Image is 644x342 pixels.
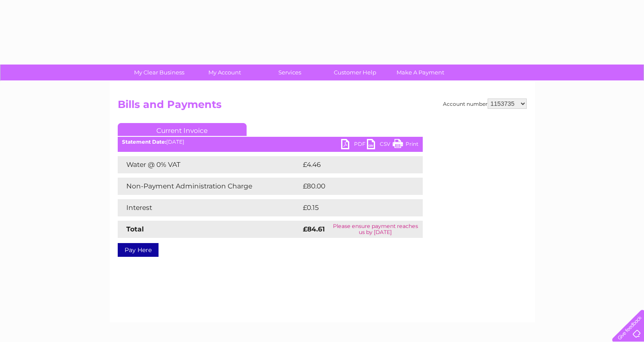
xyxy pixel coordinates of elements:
[189,65,260,80] a: My Account
[303,225,325,233] strong: £84.61
[393,139,418,151] a: Print
[320,65,391,80] a: Customer Help
[126,225,144,233] strong: Total
[118,99,527,115] h2: Bills and Payments
[118,178,301,195] td: Non-Payment Administration Charge
[367,139,393,151] a: CSV
[301,199,401,216] td: £0.15
[328,221,423,238] td: Please ensure payment reaches us by [DATE]
[301,178,406,195] td: £80.00
[118,243,159,257] a: Pay Here
[118,156,301,173] td: Water @ 0% VAT
[124,65,195,80] a: My Clear Business
[122,139,166,145] b: Statement Date:
[118,139,423,145] div: [DATE]
[341,139,367,151] a: PDF
[443,99,527,109] div: Account number
[118,123,247,136] a: Current Invoice
[385,65,456,80] a: Make A Payment
[254,65,325,80] a: Services
[118,199,301,216] td: Interest
[301,156,403,173] td: £4.46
